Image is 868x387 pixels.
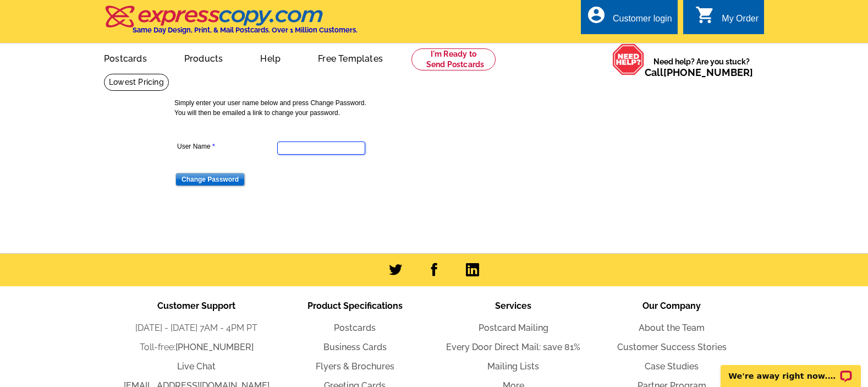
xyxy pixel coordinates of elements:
a: Postcards [334,323,376,333]
a: Free Templates [300,45,400,70]
a: [PHONE_NUMBER] [175,342,254,352]
img: help [612,43,645,75]
a: account_circle Customer login [586,12,672,26]
span: Services [495,301,531,311]
span: Product Specifications [307,301,403,311]
a: Case Studies [645,361,699,372]
a: Customer Success Stories [617,342,727,352]
a: Business Cards [323,342,387,352]
a: Help [243,45,298,70]
p: Simply enter your user name below and press Change Password. You will then be emailed a link to c... [174,98,702,118]
a: [PHONE_NUMBER] [663,67,753,78]
a: Products [167,45,241,70]
a: Live Chat [177,361,216,372]
a: Postcard Mailing [479,323,548,333]
h4: Same Day Design, Print, & Mail Postcards. Over 1 Million Customers. [133,26,358,34]
span: Our Company [642,301,701,311]
label: User Name [177,141,276,151]
span: Call [645,67,753,78]
a: Flyers & Brochures [316,361,394,372]
div: My Order [722,14,759,29]
li: [DATE] - [DATE] 7AM - 4PM PT [117,321,276,335]
i: shopping_cart [695,5,715,25]
i: account_circle [586,5,606,25]
a: Every Door Direct Mail: save 81% [446,342,580,352]
a: Postcards [86,45,164,70]
input: Change Password [175,173,245,186]
span: Customer Support [157,301,235,311]
span: Need help? Are you stuck? [645,56,759,78]
div: Customer login [613,14,672,29]
a: Same Day Design, Print, & Mail Postcards. Over 1 Million Customers. [104,13,358,34]
iframe: LiveChat chat widget [713,352,868,387]
a: shopping_cart My Order [695,12,759,26]
li: Toll-free: [117,341,276,354]
a: Mailing Lists [487,361,539,372]
a: About the Team [639,323,705,333]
